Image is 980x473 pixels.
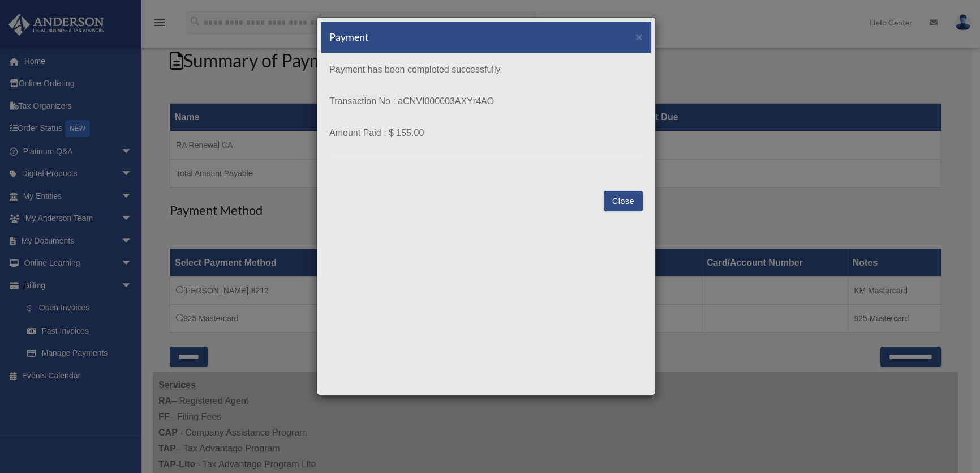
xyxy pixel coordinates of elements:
button: Close [635,31,643,42]
p: Amount Paid : $ 155.00 [329,125,643,141]
p: Transaction No : aCNVI000003AXYr4AO [329,93,643,109]
p: Payment has been completed successfully. [329,62,643,78]
h5: Payment [329,30,369,44]
button: Close [604,191,643,211]
span: × [635,30,643,43]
